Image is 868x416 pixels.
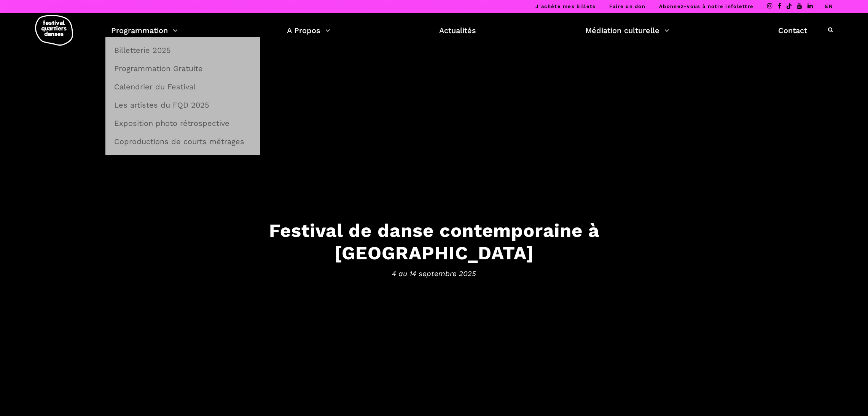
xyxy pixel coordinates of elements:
a: Exposition photo rétrospective [110,114,256,132]
a: Contact [778,24,807,37]
span: 4 au 14 septembre 2025 [198,268,670,279]
a: Médiation culturelle [585,24,669,37]
a: EN [825,3,833,9]
a: Coproductions de courts métrages [110,133,256,150]
a: Billetterie 2025 [110,41,256,59]
a: Calendrier du Festival [110,78,256,95]
h3: Festival de danse contemporaine à [GEOGRAPHIC_DATA] [198,219,670,264]
a: Les artistes du FQD 2025 [110,96,256,114]
a: Faire un don [609,3,645,9]
img: logo-fqd-med [35,15,73,46]
a: Actualités [439,24,476,37]
a: Programmation Gratuite [110,60,256,77]
a: A Propos [287,24,330,37]
a: Programmation [111,24,178,37]
a: J’achète mes billets [535,3,596,9]
a: Abonnez-vous à notre infolettre [659,3,753,9]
